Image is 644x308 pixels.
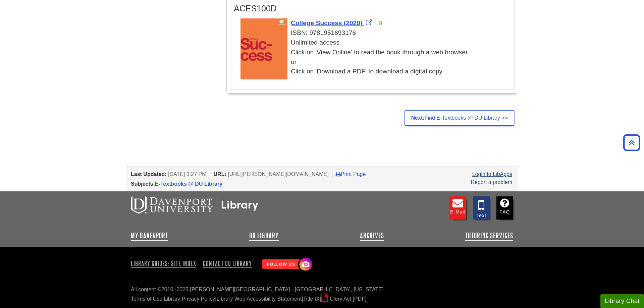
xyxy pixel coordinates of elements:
button: Library Chat [600,294,644,308]
a: Library Web Accessibility Statement [217,296,302,302]
a: Text [473,196,490,220]
a: Report a problem [471,179,512,185]
a: Back to Top [621,138,642,147]
div: ISBN: 9781951693176 [240,28,511,38]
span: URL: [214,171,226,177]
a: Title IX [303,296,320,302]
a: My Davenport [131,232,168,240]
a: Library Privacy Policy [164,296,215,302]
span: [URL][PERSON_NAME][DOMAIN_NAME] [228,171,329,177]
a: FAQ [496,196,513,220]
img: Open Access [378,20,383,26]
strong: Next: [411,115,425,121]
div: Unlimited access Click on 'View Online' to read the book through a web browser. or Click on 'Down... [240,38,511,76]
div: All content ©2010 - 2025 [PERSON_NAME][GEOGRAPHIC_DATA] - [GEOGRAPHIC_DATA], [US_STATE] | | | | [131,286,513,303]
span: Subjects: [131,181,155,187]
a: Login to LibApps [472,171,512,177]
a: Next:Find E-Textbooks @ DU Library >> [404,110,515,126]
a: Library Guides: Site Index [131,258,199,269]
a: E-mail [449,196,466,220]
a: Tutoring Services [465,232,513,240]
span: Last Updated: [131,171,167,177]
a: Print Page [336,171,366,177]
i: Print Page [336,171,341,177]
a: Link opens in new window [291,19,374,26]
img: Cover Art [240,18,287,79]
a: Contact DU Library [200,258,255,269]
a: Clery Act [321,296,366,302]
a: DU Library [249,232,279,240]
a: Archives [360,232,384,240]
img: Follow Us! Instagram [259,255,314,274]
a: Terms of Use [131,296,162,302]
img: DU Libraries [131,196,258,214]
span: College Success (2020) [291,19,362,26]
h3: ACES100D [234,4,511,13]
span: [DATE] 3:27 PM [168,171,206,177]
a: E-Textbooks @ DU Library [155,181,222,187]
